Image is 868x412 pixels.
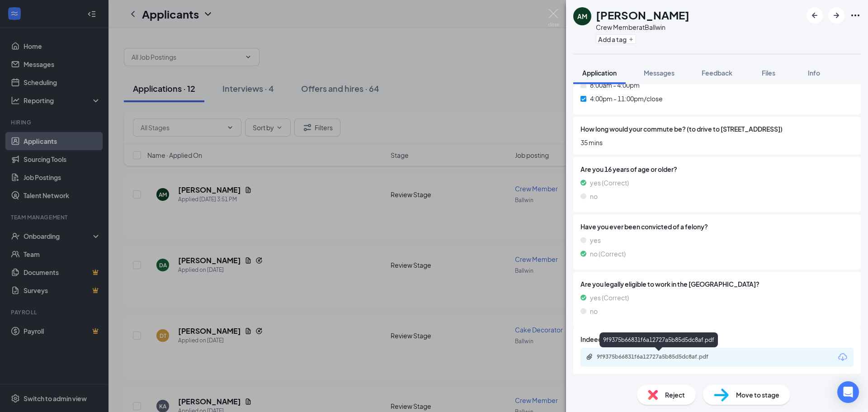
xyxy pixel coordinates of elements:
button: ArrowLeftNew [807,7,823,24]
h1: [PERSON_NAME] [596,7,689,23]
span: Messages [644,69,675,77]
svg: ArrowRight [831,10,842,21]
div: 9f9375b66831f6a12727a5b85d5dc8af.pdf [599,332,718,347]
div: 9f9375b66831f6a12727a5b85d5dc8af.pdf [597,353,723,360]
span: yes [590,235,601,245]
span: no [590,306,598,316]
svg: Plus [628,37,634,42]
span: yes (Correct) [590,293,629,303]
svg: Ellipses [850,10,861,21]
span: no [590,191,598,201]
span: How long would your commute be? (to drive to [STREET_ADDRESS]) [580,124,783,134]
button: PlusAdd a tag [596,34,636,44]
span: no (Correct) [590,249,626,259]
svg: ArrowLeftNew [809,10,820,21]
span: Info [808,69,820,77]
span: Application [582,69,617,77]
div: Open Intercom Messenger [837,381,859,403]
span: Are you 16 years of age or older? [580,164,854,174]
span: Files [762,69,775,77]
span: 4:00pm - 11:00pm/close [590,94,663,104]
span: Indeed Resume [580,334,628,344]
span: yes (Correct) [590,178,629,188]
span: Feedback [702,69,732,77]
span: Move to stage [736,390,779,400]
span: Have you ever been convicted of a felony? [580,222,854,232]
span: Are you legally eligible to work in the [GEOGRAPHIC_DATA]? [580,279,854,289]
div: Crew Member at Ballwin [596,23,689,32]
a: Paperclip9f9375b66831f6a12727a5b85d5dc8af.pdf [586,353,732,362]
span: Reject [665,390,685,400]
svg: Download [837,352,848,363]
div: AM [577,12,587,21]
span: 8:00am - 4:00pm [590,80,640,90]
svg: Paperclip [586,353,593,360]
button: ArrowRight [828,7,844,24]
span: 35 mins [580,137,854,147]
